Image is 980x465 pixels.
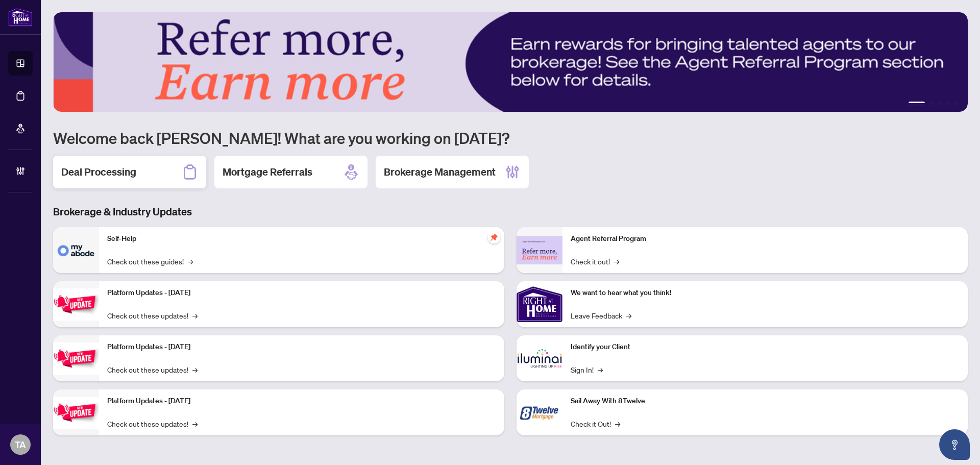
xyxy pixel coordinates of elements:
h3: Brokerage & Industry Updates [53,205,968,219]
a: Check out these updates!→ [107,310,198,321]
p: Identify your Client [571,341,960,353]
img: We want to hear what you think! [517,281,562,327]
a: Check out these updates!→ [107,418,198,429]
img: Platform Updates - July 8, 2025 [53,342,99,375]
span: → [192,418,198,429]
img: logo [8,8,33,27]
a: Sign In!→ [571,364,603,375]
img: Identify your Client [517,335,562,381]
p: We want to hear what you think! [571,287,960,299]
span: → [188,256,193,267]
button: 5 [953,102,958,106]
span: → [626,310,631,321]
img: Platform Updates - July 21, 2025 [53,288,99,321]
img: Agent Referral Program [517,236,562,264]
a: Check it Out!→ [571,418,620,429]
span: pushpin [488,231,500,243]
p: Self-Help [107,233,496,244]
button: 3 [937,102,941,106]
img: Self-Help [53,227,99,273]
h1: Welcome back [PERSON_NAME]! What are you working on [DATE]? [53,128,968,148]
span: → [598,364,603,375]
h2: Mortgage Referrals [223,165,312,179]
span: → [615,418,620,429]
a: Check out these updates!→ [107,364,198,375]
a: Check it out!→ [571,256,619,267]
span: TA [15,437,26,452]
button: 4 [945,102,949,106]
img: Sail Away With 8Twelve [517,389,562,435]
span: → [192,364,198,375]
button: 1 [909,102,925,106]
p: Sail Away With 8Twelve [571,396,960,407]
p: Platform Updates - [DATE] [107,287,496,299]
img: Slide 0 [53,12,968,112]
h2: Deal Processing [61,165,136,179]
button: Open asap [939,429,970,460]
h2: Brokerage Management [384,165,496,179]
a: Leave Feedback→ [571,310,631,321]
button: 2 [929,102,933,106]
img: Platform Updates - June 23, 2025 [53,397,99,429]
span: → [192,310,198,321]
span: → [614,256,619,267]
p: Agent Referral Program [571,233,960,244]
p: Platform Updates - [DATE] [107,341,496,353]
a: Check out these guides!→ [107,256,193,267]
p: Platform Updates - [DATE] [107,396,496,407]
